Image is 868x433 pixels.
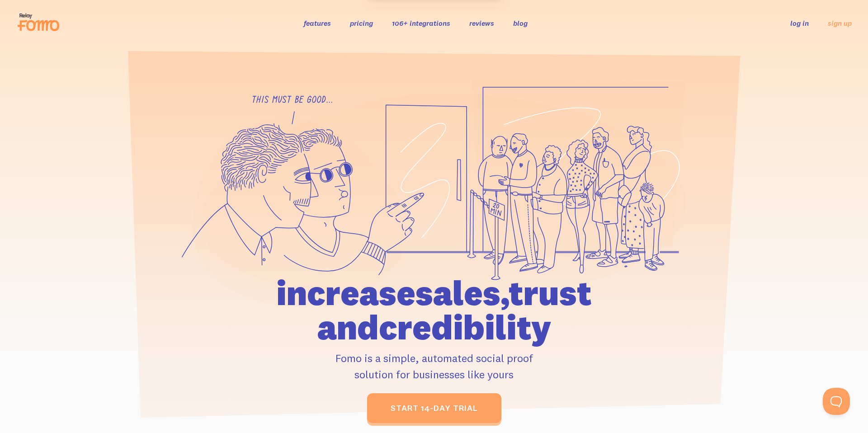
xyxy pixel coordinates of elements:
[225,276,643,344] h1: increase sales, trust and credibility
[350,19,373,28] a: pricing
[790,19,809,28] a: log in
[392,19,450,28] a: 106+ integrations
[304,19,331,28] a: features
[367,393,501,423] a: start 14-day trial
[469,19,494,28] a: reviews
[823,388,850,415] iframe: Help Scout Beacon - Open
[513,19,528,28] a: blog
[225,350,643,382] p: Fomo is a simple, automated social proof solution for businesses like yours
[828,19,852,28] a: sign up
